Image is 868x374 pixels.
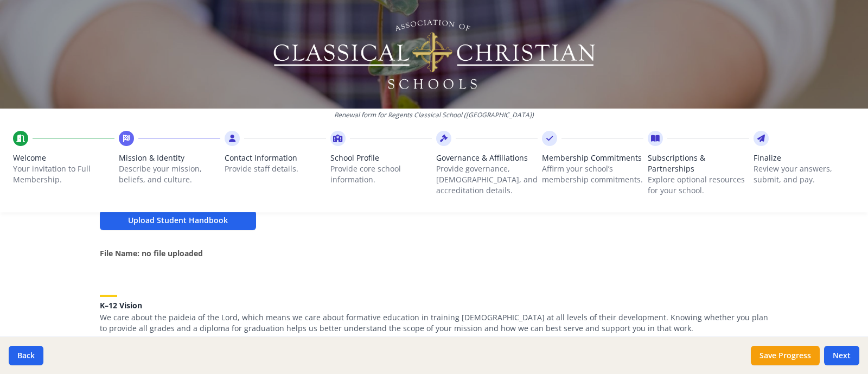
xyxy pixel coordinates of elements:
p: Provide governance, [DEMOGRAPHIC_DATA], and accreditation details. [436,163,538,196]
p: Review your answers, submit, and pay. [754,163,855,185]
button: Save Progress [751,346,820,365]
span: Membership Commitments [542,153,643,163]
p: Provide core school information. [330,163,432,185]
strong: File Name: no file uploaded [100,248,203,258]
span: Welcome [13,153,114,163]
span: Mission & Identity [119,153,220,163]
span: School Profile [330,153,432,163]
img: Logo [272,16,597,92]
p: Provide staff details. [225,163,326,174]
p: Your invitation to Full Membership. [13,163,114,185]
h5: K–12 Vision [100,301,768,309]
span: Subscriptions & Partnerships [648,153,749,174]
p: Describe your mission, beliefs, and culture. [119,163,220,185]
span: Finalize [754,153,855,163]
span: Contact Information [225,153,326,163]
button: Back [9,346,43,365]
p: Explore optional resources for your school. [648,174,749,196]
button: Next [824,346,859,365]
p: We care about the paideia of the Lord, which means we care about formative education in training ... [100,312,768,334]
p: Affirm your school’s membership commitments. [542,163,643,185]
span: Governance & Affiliations [436,153,538,163]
